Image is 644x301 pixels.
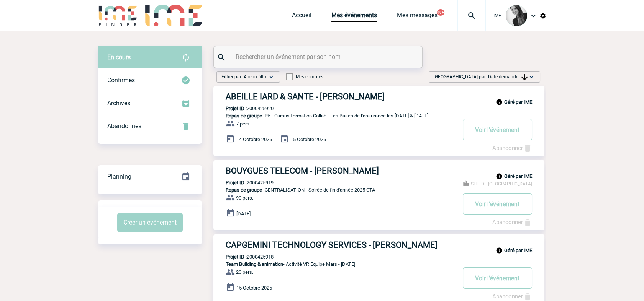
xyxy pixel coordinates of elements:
span: En cours [107,54,131,61]
p: 2000425918 [213,254,274,260]
p: - Activité VR Equipe Mars - [DATE] [213,261,456,267]
div: Retrouvez ici tous vos événements annulés [98,115,202,138]
img: info_black_24dp.svg [496,173,503,180]
span: Archivés [107,99,130,107]
button: Voir l'événement [463,119,532,140]
div: Retrouvez ici tous vos événements organisés par date et état d'avancement [98,165,202,188]
span: 7 pers. [236,121,251,127]
p: - R5 - Cursus formation Collab - Les Bases de l'assurance les [DATE] & [DATE] [213,113,456,119]
h3: CAPGEMINI TECHNOLOGY SERVICES - [PERSON_NAME] [226,240,456,250]
input: Rechercher un événement par son nom [234,51,404,62]
h3: ABEILLE IARD & SANTE - [PERSON_NAME] [226,92,456,101]
span: 15 Octobre 2025 [236,285,272,291]
span: 20 pers. [236,269,253,275]
img: 101050-0.jpg [506,5,527,26]
p: SITE DE BOULOGNE-BILLANCOURT [462,180,532,187]
img: info_black_24dp.svg [496,99,503,106]
span: Repas de groupe [226,113,262,119]
img: IME-Finder [98,5,138,26]
a: ABEILLE IARD & SANTE - [PERSON_NAME] [213,92,544,101]
a: Abandonner [492,145,532,151]
a: Mes événements [331,11,377,22]
label: Mes comptes [286,74,323,80]
button: Créer un événement [117,213,183,232]
img: baseline_expand_more_white_24dp-b.png [528,73,535,81]
h3: BOUYGUES TELECOM - [PERSON_NAME] [226,166,456,176]
span: Aucun filtre [244,74,267,80]
button: Voir l'événement [463,267,532,289]
img: arrow_downward.png [521,74,528,80]
a: Planning [98,165,202,187]
a: Mes messages [397,11,438,22]
img: business-24-px-g.png [462,180,469,187]
button: 99+ [437,9,444,16]
b: Projet ID : [226,254,247,260]
span: [GEOGRAPHIC_DATA] par : [434,73,528,81]
span: 14 Octobre 2025 [236,137,272,142]
p: - CENTRALISATION - Soirée de fin d'année 2025 CTA [213,187,456,193]
b: Géré par IME [504,247,532,253]
p: 2000425919 [213,180,274,185]
a: BOUYGUES TELECOM - [PERSON_NAME] [213,166,544,176]
img: info_black_24dp.svg [496,247,503,254]
span: Repas de groupe [226,187,262,193]
span: Confirmés [107,76,135,84]
b: Géré par IME [504,99,532,105]
span: Team Building & animation [226,261,283,267]
p: 2000425920 [213,106,274,111]
span: 90 pers. [236,195,253,201]
span: IME [493,13,501,18]
span: Planning [107,173,131,180]
b: Géré par IME [504,173,532,179]
div: Retrouvez ici tous les événements que vous avez décidé d'archiver [98,92,202,115]
span: Abandonnés [107,122,141,130]
span: [DATE] [236,211,251,216]
b: Projet ID : [226,180,247,185]
div: Retrouvez ici tous vos évènements avant confirmation [98,46,202,69]
span: Filtrer par : [221,73,267,81]
img: baseline_expand_more_white_24dp-b.png [267,73,275,81]
a: Abandonner [492,293,532,300]
a: CAPGEMINI TECHNOLOGY SERVICES - [PERSON_NAME] [213,240,544,250]
span: Date demande [488,74,528,80]
a: Accueil [292,11,311,22]
b: Projet ID : [226,106,247,111]
button: Voir l'événement [463,193,532,215]
span: 15 Octobre 2025 [290,137,326,142]
a: Abandonner [492,219,532,226]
